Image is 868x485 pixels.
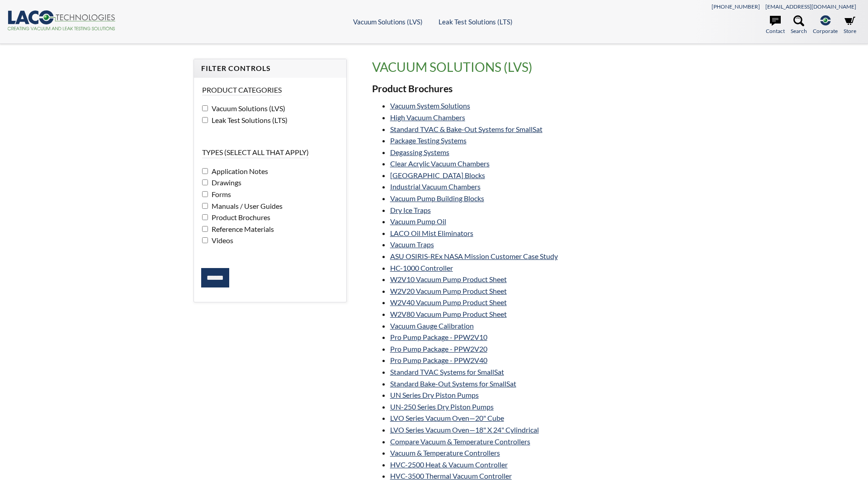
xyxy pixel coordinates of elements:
[390,391,479,399] a: UN Series Dry Piston Pumps
[390,171,485,179] a: [GEOGRAPHIC_DATA] Blocks
[766,15,785,35] a: Contact
[390,460,508,469] a: HVC-2500 Heat & Vacuum Controller
[765,3,856,10] a: [EMAIL_ADDRESS][DOMAIN_NAME]
[390,471,512,480] a: HVC-3500 Thermal Vacuum Controller
[202,168,208,174] input: Application Notes
[372,83,675,95] h3: Product Brochures
[202,191,208,197] input: Forms
[390,298,507,306] a: W2V40 Vacuum Pump Product Sheet
[390,113,465,122] a: High Vacuum Chambers
[202,105,208,111] input: Vacuum Solutions (LVS)
[209,213,270,221] span: Product Brochures
[202,237,208,243] input: Videos
[390,275,507,283] a: W2V10 Vacuum Pump Product Sheet
[202,85,282,95] legend: Product Categories
[390,321,474,330] a: Vacuum Gauge Calibration
[390,310,507,318] a: W2V80 Vacuum Pump Product Sheet
[390,125,542,133] a: Standard TVAC & Bake-Out Systems for SmallSat
[390,333,487,341] a: Pro Pump Package - PPW2V10
[390,402,494,411] a: UN-250 Series Dry Piston Pumps
[390,182,481,191] a: Industrial Vacuum Chambers
[390,194,484,202] a: Vacuum Pump Building Blocks
[712,3,760,10] a: [PHONE_NUMBER]
[390,356,487,364] a: Pro Pump Package - PPW2V40
[202,147,309,158] legend: Types (select all that apply)
[844,15,856,35] a: Store
[390,379,516,388] a: Standard Bake-Out Systems for SmallSat
[390,240,434,249] a: Vacuum Traps
[202,203,208,209] input: Manuals / User Guides
[390,217,446,226] a: Vacuum Pump Oil
[353,18,423,26] a: Vacuum Solutions (LVS)
[390,229,473,237] a: LACO Oil Mist Eliminators
[390,264,453,272] a: HC-1000 Controller
[813,27,838,35] span: Corporate
[390,252,558,260] a: ASU OSIRIS-REx NASA Mission Customer Case Study
[390,344,487,353] a: Pro Pump Package - PPW2V20
[209,202,283,210] span: Manuals / User Guides
[390,367,504,376] a: Standard TVAC Systems for SmallSat
[209,225,274,233] span: Reference Materials
[390,159,490,168] a: Clear Acrylic Vacuum Chambers
[390,414,504,422] a: LVO Series Vacuum Oven—20" Cube
[209,178,241,187] span: Drawings
[209,167,268,175] span: Application Notes
[390,425,539,434] a: LVO Series Vacuum Oven—18" X 24" Cylindrical
[390,448,500,457] a: Vacuum & Temperature Controllers
[209,190,231,198] span: Forms
[202,117,208,123] input: Leak Test Solutions (LTS)
[390,101,470,110] a: Vacuum System Solutions
[209,116,288,124] span: Leak Test Solutions (LTS)
[390,437,530,446] a: Compare Vacuum & Temperature Controllers
[439,18,513,26] a: Leak Test Solutions (LTS)
[791,15,807,35] a: Search
[390,148,449,156] a: Degassing Systems
[209,104,285,113] span: Vacuum Solutions (LVS)
[202,214,208,220] input: Product Brochures
[201,64,339,73] h4: Filter Controls
[202,226,208,232] input: Reference Materials
[390,206,431,214] a: Dry Ice Traps
[390,287,507,295] a: W2V20 Vacuum Pump Product Sheet
[390,136,467,145] a: Package Testing Systems
[372,59,533,75] span: translation missing: en.product_groups.Vacuum Solutions (LVS)
[202,179,208,185] input: Drawings
[209,236,233,245] span: Videos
